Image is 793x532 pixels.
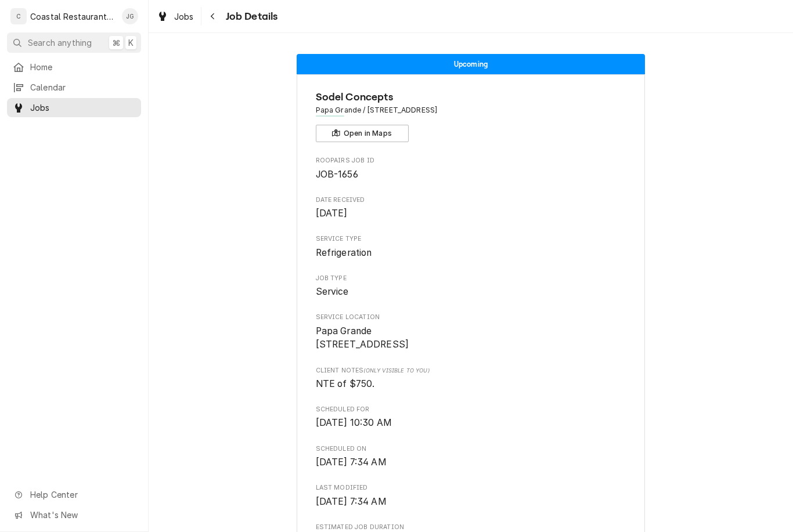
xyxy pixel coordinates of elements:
[112,37,120,49] span: ⌘
[316,416,626,430] span: Scheduled For
[316,286,349,297] span: Service
[316,89,626,105] span: Name
[316,156,626,165] span: Roopairs Job ID
[222,9,278,24] span: Job Details
[204,7,222,26] button: Navigate back
[174,10,194,23] span: Jobs
[128,37,134,49] span: K
[30,509,134,521] span: What's New
[316,156,626,181] div: Roopairs Job ID
[316,444,626,469] div: Scheduled On
[30,102,135,114] span: Jobs
[316,234,626,244] span: Service Type
[316,378,375,389] span: NTE of $750.
[7,32,141,53] button: Search anything⌘K
[316,495,626,509] span: Last Modified
[363,367,429,374] span: (Only Visible to You)
[316,325,409,350] span: Papa Grande [STREET_ADDRESS]
[152,7,199,26] a: Jobs
[316,274,626,283] span: Job Type
[122,8,138,24] div: James Gatton's Avatar
[316,444,626,454] span: Scheduled On
[316,417,392,428] span: [DATE] 10:30 AM
[316,324,626,352] span: Service Location
[30,488,134,501] span: Help Center
[316,125,409,142] button: Open in Maps
[316,313,626,352] div: Service Location
[122,8,138,24] div: JG
[316,247,372,258] span: Refrigeration
[316,377,626,391] span: [object Object]
[316,234,626,259] div: Service Type
[30,61,135,73] span: Home
[316,457,387,468] span: [DATE] 7:34 AM
[7,485,141,504] a: Go to Help Center
[316,246,626,260] span: Service Type
[7,98,141,117] a: Jobs
[316,405,626,414] span: Scheduled For
[7,57,141,77] a: Home
[316,523,626,532] span: Estimated Job Duration
[316,105,626,115] span: Address
[316,208,348,219] span: [DATE]
[316,207,626,220] span: Date Received
[316,483,626,508] div: Last Modified
[7,505,141,524] a: Go to What's New
[316,366,626,391] div: [object Object]
[316,196,626,220] div: Date Received
[10,8,27,24] div: C
[316,483,626,493] span: Last Modified
[316,366,626,375] span: Client Notes
[316,405,626,430] div: Scheduled For
[30,10,116,23] div: Coastal Restaurant Repair
[316,285,626,299] span: Job Type
[316,196,626,205] span: Date Received
[7,78,141,97] a: Calendar
[28,37,92,49] span: Search anything
[316,455,626,469] span: Scheduled On
[297,54,645,74] div: Status
[316,313,626,322] span: Service Location
[316,169,358,180] span: JOB-1656
[316,274,626,299] div: Job Type
[30,81,135,93] span: Calendar
[316,168,626,182] span: Roopairs Job ID
[316,89,626,142] div: Client Information
[316,496,387,507] span: [DATE] 7:34 AM
[454,60,488,68] span: Upcoming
